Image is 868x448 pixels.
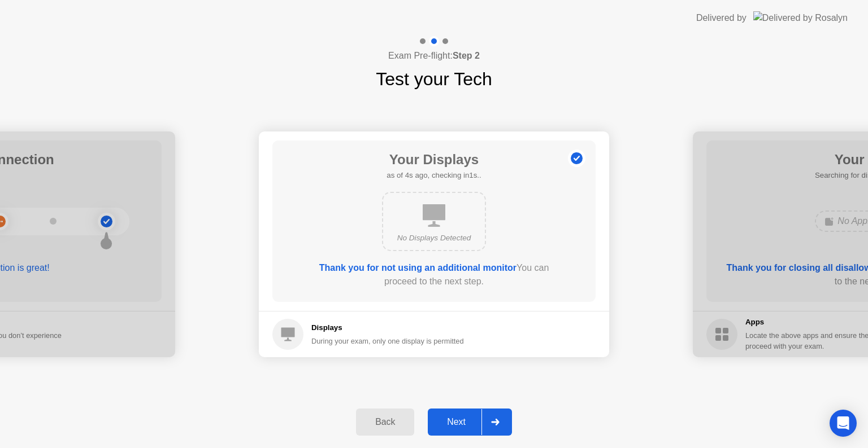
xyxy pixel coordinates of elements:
div: Back [359,417,411,427]
b: Thank you for not using an additional monitor [319,263,517,273]
h5: as of 4s ago, checking in1s.. [387,170,481,181]
img: Delivered by Rosalyn [753,11,848,24]
h4: Exam Pre-flight: [388,49,480,63]
h1: Test your Tech [376,65,492,93]
button: Next [428,409,512,436]
div: Open Intercom Messenger [830,410,857,437]
button: Back [356,409,414,436]
h5: Displays [311,322,464,333]
div: No Displays Detected [392,232,476,244]
div: During your exam, only one display is permitted [311,336,464,346]
div: Delivered by [696,11,747,25]
b: Step 2 [453,51,480,60]
div: Next [431,417,481,427]
h1: Your Displays [387,150,481,170]
div: You can proceed to the next step. [305,261,563,288]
